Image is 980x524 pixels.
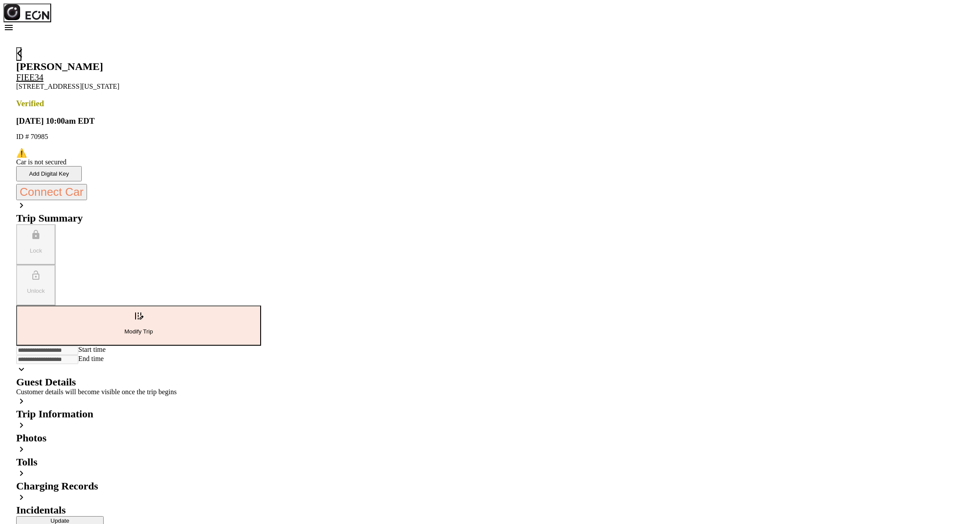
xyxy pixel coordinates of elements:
[31,270,41,281] span: lock_open
[16,364,27,375] span: keyboard_arrow_down
[16,468,27,479] span: keyboard_arrow_right
[16,492,27,503] span: keyboard_arrow_right
[16,376,261,388] h2: Guest Details
[3,22,14,33] span: menu
[16,388,261,396] p: Customer details will become visible once the trip begins
[16,265,56,305] button: Unlock
[16,83,261,90] p: [STREET_ADDRESS][US_STATE]
[16,200,27,211] span: keyboard_arrow_right
[16,305,261,346] button: Modify Trip
[16,408,261,420] h2: Trip Information
[16,184,87,200] button: Connect Car
[21,288,50,294] p: Unlock
[16,148,169,158] div: ⚠️
[16,61,261,73] h2: [PERSON_NAME]
[78,346,106,353] label: Start time
[16,456,261,468] h2: Tolls
[16,480,261,492] h2: Charging Records
[16,158,169,166] div: Car is not secured
[16,116,261,126] h3: [DATE] 10:00am EDT
[16,444,27,455] span: keyboard_arrow_right
[16,73,43,82] a: FIEE34
[16,166,82,181] button: Add Digital Key
[21,247,50,254] p: Lock
[16,224,56,265] button: Lock
[21,328,256,335] p: Modify Trip
[16,133,261,141] p: ID # 70985
[16,99,261,108] h3: Verified
[31,229,41,240] span: lock
[16,396,27,406] span: keyboard_arrow_right
[16,212,261,224] h2: Trip Summary
[16,432,261,444] h2: Photos
[16,420,27,430] span: keyboard_arrow_right
[16,504,261,516] h2: Incidentals
[78,355,104,362] label: End time
[133,311,144,321] span: edit_road
[17,48,28,59] span: arrow_back_ios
